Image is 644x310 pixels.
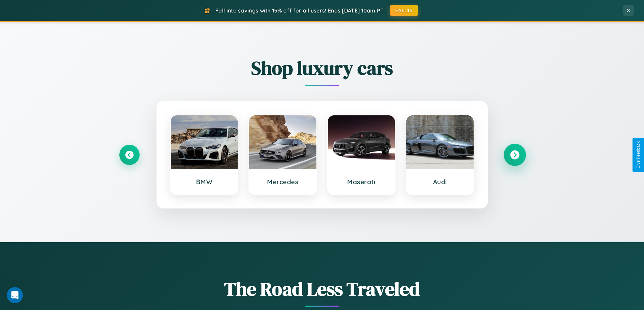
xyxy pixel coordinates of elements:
[256,178,310,186] h3: Mercedes
[215,7,385,14] span: Fall into savings with 15% off for all users! Ends [DATE] 10am PT.
[177,178,231,186] h3: BMW
[7,287,23,303] iframe: Intercom live chat
[636,141,641,169] div: Give Feedback
[119,55,525,81] h2: Shop luxury cars
[335,178,388,186] h3: Maserati
[413,178,467,186] h3: Audi
[390,5,418,16] button: FALL15
[119,276,525,302] h1: The Road Less Traveled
